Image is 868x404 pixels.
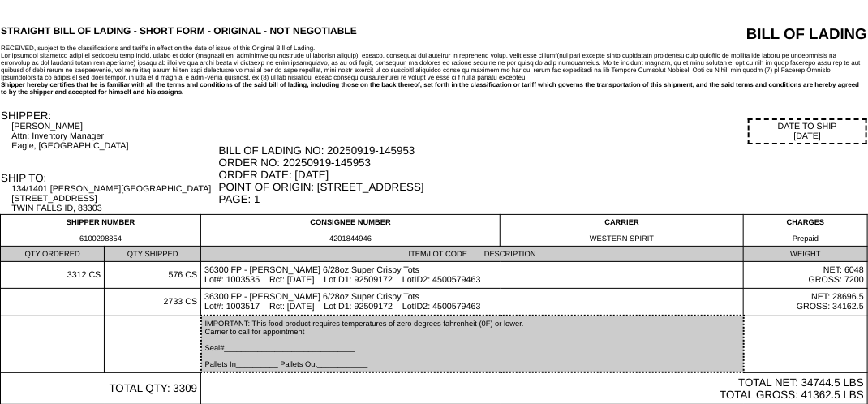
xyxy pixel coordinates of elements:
td: CARRIER [501,215,744,247]
td: NET: 6048 GROSS: 7200 [744,262,868,289]
td: ITEM/LOT CODE DESCRIPTION [201,247,744,262]
div: 6100298854 [4,234,197,243]
div: DATE TO SHIP [DATE] [748,118,867,144]
td: IMPORTANT: This food product requires temperatures of zero degrees fahrenheit (0F) or lower. Carr... [201,316,744,372]
div: BILL OF LADING NO: 20250919-145953 ORDER NO: 20250919-145953 ORDER DATE: [DATE] POINT OF ORIGIN: ... [219,144,867,205]
td: CHARGES [744,215,868,247]
div: WESTERN SPIRIT [504,234,740,243]
td: QTY SHIPPED [105,247,201,262]
td: CONSIGNEE NUMBER [201,215,501,247]
td: NET: 28696.5 GROSS: 34162.5 [744,289,868,316]
div: Shipper hereby certifies that he is familiar with all the terms and conditions of the said bill o... [1,81,867,96]
div: [PERSON_NAME] Attn: Inventory Manager Eagle, [GEOGRAPHIC_DATA] [11,122,217,151]
div: 4201844946 [204,234,496,243]
td: SHIPPER NUMBER [1,215,201,247]
div: SHIPPER: [1,110,217,122]
div: BILL OF LADING [627,25,867,43]
td: 36300 FP - [PERSON_NAME] 6/28oz Super Crispy Tots Lot#: 1003535 Rct: [DATE] LotID1: 92509172 LotI... [201,262,744,289]
td: 3312 CS [1,262,105,289]
td: WEIGHT [744,247,868,262]
td: QTY ORDERED [1,247,105,262]
div: Prepaid [747,234,864,243]
td: 576 CS [105,262,201,289]
td: 2733 CS [105,289,201,316]
div: 134/1401 [PERSON_NAME][GEOGRAPHIC_DATA] [STREET_ADDRESS] TWIN FALLS ID, 83303 [11,184,217,213]
td: 36300 FP - [PERSON_NAME] 6/28oz Super Crispy Tots Lot#: 1003517 Rct: [DATE] LotID1: 92509172 LotI... [201,289,744,316]
div: SHIP TO: [1,172,217,184]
